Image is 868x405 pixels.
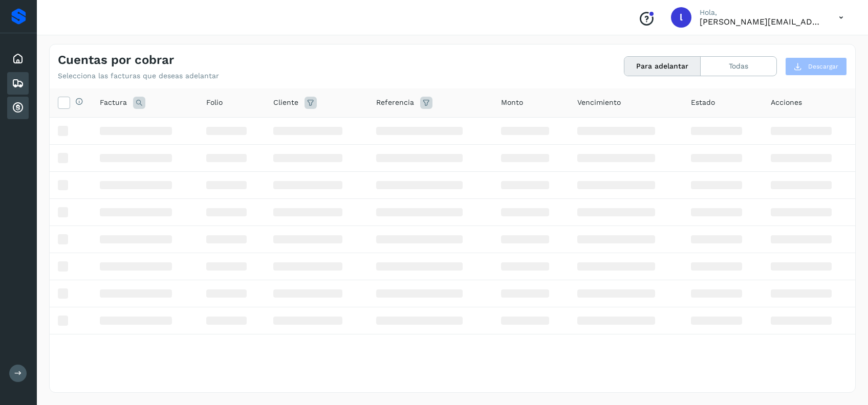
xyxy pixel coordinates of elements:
[7,48,29,70] div: Inicio
[771,97,802,108] span: Acciones
[700,17,822,27] p: lorena.rojo@serviciosatc.com.mx
[273,97,298,108] span: Cliente
[501,97,523,108] span: Monto
[808,62,838,71] span: Descargar
[7,97,29,119] div: Cuentas por cobrar
[700,8,822,17] p: Hola,
[691,97,715,108] span: Estado
[701,57,776,76] button: Todas
[100,97,127,108] span: Factura
[206,97,223,108] span: Folio
[577,97,621,108] span: Vencimiento
[785,57,847,76] button: Descargar
[7,72,29,95] div: Embarques
[58,72,219,80] p: Selecciona las facturas que deseas adelantar
[58,53,174,67] h4: Cuentas por cobrar
[376,97,414,108] span: Referencia
[624,57,701,76] button: Para adelantar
